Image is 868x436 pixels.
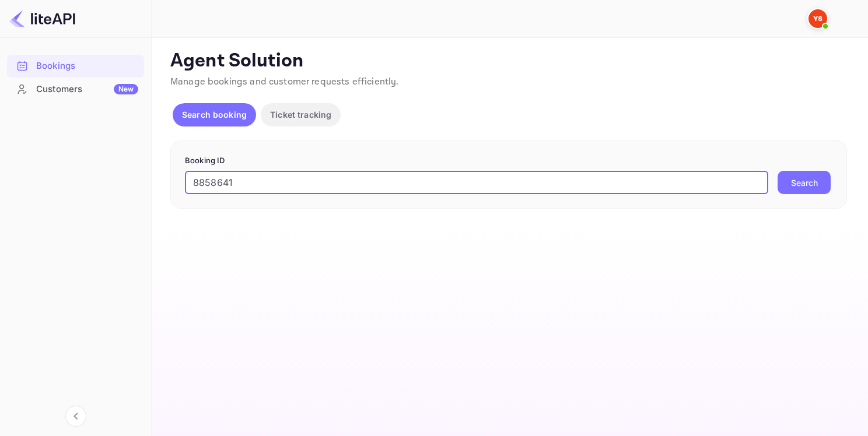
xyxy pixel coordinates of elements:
p: Search booking [182,108,247,121]
div: CustomersNew [7,78,144,101]
input: Enter Booking ID (e.g., 63782194) [185,171,768,194]
p: Booking ID [185,155,832,167]
img: LiteAPI logo [9,9,75,28]
p: Ticket tracking [270,108,331,121]
button: Collapse navigation [65,406,86,427]
a: Bookings [7,55,144,76]
button: Search [778,171,831,194]
a: CustomersNew [7,78,144,100]
img: Yandex Support [808,9,827,28]
div: Bookings [36,59,138,73]
div: New [114,84,138,94]
div: Bookings [7,55,144,78]
p: Agent Solution [170,50,847,73]
span: Manage bookings and customer requests efficiently. [170,76,399,88]
div: Customers [36,83,138,96]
